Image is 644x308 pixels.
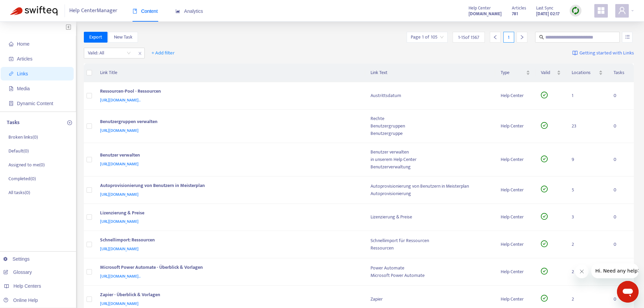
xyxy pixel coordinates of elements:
div: Help Center [501,156,530,163]
span: file-image [9,86,14,91]
span: Export [89,33,102,41]
td: 0 [608,204,634,231]
iframe: Nachricht schließen [575,265,589,278]
span: [URL][DOMAIN_NAME] [100,300,139,307]
span: Links [17,71,28,76]
a: Settings [3,256,30,262]
div: Zapier - Überblick & Vorlagen [100,291,357,300]
span: Media [17,86,30,91]
span: check-circle [541,213,548,220]
iframe: Schaltfläche zum Öffnen des Messaging-Fensters [617,281,639,303]
span: check-circle [541,186,548,192]
span: Dynamic Content [17,101,53,106]
div: Rechte [371,115,490,122]
div: Power Automate [371,264,490,272]
th: Link Text [365,64,495,82]
td: 1 [566,82,608,110]
div: Benutzergruppe [371,130,490,137]
img: image-link [572,50,578,56]
span: left [493,35,498,40]
span: check-circle [541,240,548,247]
p: Completed ( 0 ) [8,175,36,182]
span: Help Centers [14,283,41,289]
td: 0 [608,258,634,286]
a: Getting started with Links [572,48,634,58]
div: in unserem Help Center [371,156,490,163]
button: Export [84,32,108,43]
span: Last Sync [536,4,553,12]
div: Help Center [501,295,530,303]
div: Autoprovisionierung von Benutzern in Meisterplan [100,182,357,191]
th: Valid [535,64,566,82]
span: [URL][DOMAIN_NAME].. [100,97,141,103]
span: appstore [597,6,605,15]
td: 2 [566,258,608,286]
p: Assigned to me ( 0 ) [8,161,45,168]
div: Help Center [501,213,530,221]
div: Ressourcen-Pool - Ressourcen [100,88,357,96]
span: [URL][DOMAIN_NAME].. [100,273,141,280]
p: All tasks ( 0 ) [8,189,30,196]
span: check-circle [541,92,548,98]
span: check-circle [541,295,548,302]
div: 1 [503,32,514,43]
strong: [DATE] 02:17 [536,10,559,18]
div: Zapier [371,295,490,303]
div: Microsoft Power Automate - Überblick & Vorlagen [100,264,357,273]
span: home [9,42,14,46]
span: area-chart [175,9,180,14]
th: Link Title [95,64,365,82]
p: Broken links ( 0 ) [8,134,38,141]
a: Online Help [3,298,38,303]
div: Microsoft Power Automate [371,272,490,279]
span: + Add filter [151,49,175,57]
span: link [9,71,14,76]
div: Benutzer verwalten [100,151,357,160]
th: Locations [566,64,608,82]
span: Content [133,8,158,14]
button: New Task [109,32,138,43]
span: Type [501,69,525,76]
div: Benutzergruppen [371,122,490,130]
td: 0 [608,231,634,258]
span: close [136,49,144,57]
div: Autoprovisionierung [371,190,490,197]
span: check-circle [541,156,548,162]
span: check-circle [541,122,548,129]
span: 1 - 15 of 1567 [458,34,479,41]
span: Articles [17,56,32,62]
span: Getting started with Links [579,49,634,57]
span: account-book [9,56,14,61]
div: Benutzerverwaltung [371,163,490,171]
span: Hi. Need any help? [4,5,49,10]
span: right [520,35,524,40]
p: Default ( 0 ) [8,147,29,155]
button: + Add filter [146,48,180,58]
span: Help Center [469,4,491,12]
div: Help Center [501,268,530,276]
span: container [9,101,14,106]
span: Help Center Manager [69,4,117,17]
td: 2 [566,231,608,258]
span: Valid [541,69,555,76]
div: Schnellimport für Ressourcen [371,237,490,244]
span: Analytics [175,8,203,14]
div: Help Center [501,122,530,130]
div: Lizenzierung & Preise [100,209,357,218]
div: Help Center [501,92,530,99]
div: Schnellimport: Ressourcen [100,236,357,245]
span: unordered-list [625,34,630,39]
a: [DOMAIN_NAME] [469,10,502,18]
td: 23 [566,110,608,143]
div: Benutzergruppen verwalten [100,118,357,127]
span: [URL][DOMAIN_NAME] [100,161,139,167]
div: Ressourcen [371,244,490,252]
th: Type [495,64,535,82]
td: 0 [608,143,634,176]
span: user [618,6,626,15]
td: 9 [566,143,608,176]
span: [URL][DOMAIN_NAME] [100,127,139,134]
span: [URL][DOMAIN_NAME] [100,218,139,225]
span: Locations [572,69,597,76]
